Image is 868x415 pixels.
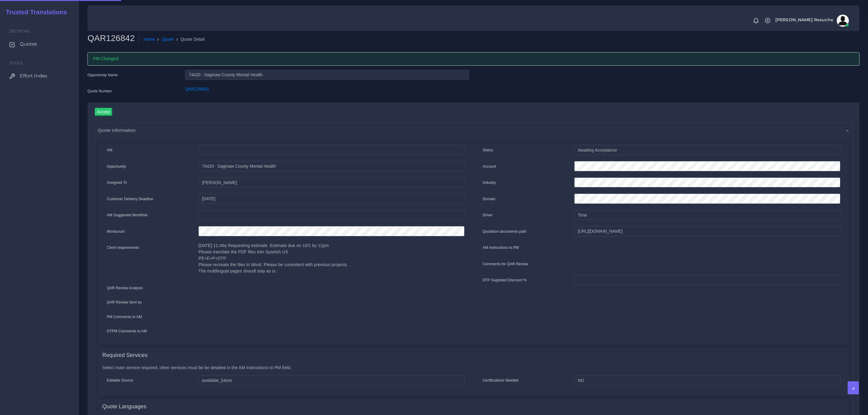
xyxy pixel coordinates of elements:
input: pm [198,177,464,188]
div: PM Changed [87,52,859,66]
label: Opportunity Name [87,72,118,78]
input: Accept [95,108,113,116]
label: Assigned To [107,180,127,185]
label: QAR Review Sent by [107,300,142,305]
span: Quote information [98,127,136,134]
label: Domain [483,196,496,202]
h2: Trusted Translations [2,9,67,16]
span: Quotes [20,41,37,47]
p: [DATE] 11:46a Requesting estimate. Estimate due on 10/1 by 12pm Please translate the PDF files in... [198,242,464,274]
span: Tools [9,61,23,65]
img: avatar [837,15,849,27]
a: Quotes [5,38,74,50]
a: Trusted Translations [2,7,67,17]
span: Sections [9,29,29,33]
label: DTP Sugested Discount % [483,277,527,283]
h4: Required Services [102,352,148,359]
label: Quote Number [87,88,112,94]
label: Industry [483,180,496,185]
label: Account [483,164,496,169]
label: AM [107,147,112,153]
label: AM Suggested Workflow [107,212,148,218]
label: QAR Review Analysis [107,285,143,291]
label: Quotation documents path [483,229,527,234]
a: QAR126842 [185,87,209,91]
label: Comments for QAR Review [483,261,528,267]
a: Home [143,36,155,43]
label: Editable Source [107,378,133,383]
div: Quote information [94,122,854,138]
label: Certifications Needed [483,378,519,383]
li: Quote Detail [174,36,205,43]
label: PM Comments to AM [107,314,142,320]
a: Quote [162,36,174,43]
label: DTPM Comments to AM [107,328,147,334]
label: Driver [483,212,493,218]
label: Opportunity [107,164,126,169]
h4: Quote Languages [102,403,146,410]
label: AM instructions to PM [483,245,519,250]
span: Effort Index [20,73,47,79]
a: [PERSON_NAME] Resucheavatar [772,15,851,27]
span: [PERSON_NAME] Resuche [775,18,833,22]
label: Client requirements [107,245,139,250]
a: Effort Index [5,70,74,82]
label: Wordcount [107,229,125,234]
label: Customer Delivery Deadline [107,196,153,202]
p: Select main service required, other services must be be detailed in the AM instructions to PM field. [102,365,845,371]
label: Status [483,147,493,153]
h2: QAR126842 [87,33,139,43]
